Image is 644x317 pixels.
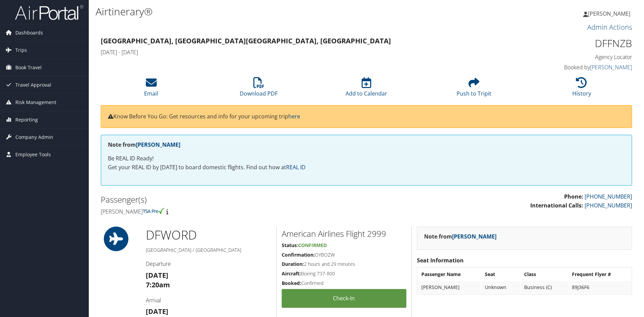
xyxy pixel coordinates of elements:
[146,307,168,316] strong: [DATE]
[282,280,407,287] h5: Confirmed
[572,81,591,97] a: History
[15,129,53,146] span: Company Admin
[585,202,632,209] a: [PHONE_NUMBER]
[424,233,496,240] strong: Note from
[481,268,520,280] th: Seat
[590,63,632,71] a: [PERSON_NAME]
[457,81,491,97] a: Push to Tripit
[146,297,271,304] h4: Arrival
[564,193,583,200] strong: Phone:
[585,193,632,200] a: [PHONE_NUMBER]
[481,281,520,293] td: Unknown
[136,141,180,148] a: [PERSON_NAME]
[146,271,168,280] strong: [DATE]
[101,36,391,45] strong: [GEOGRAPHIC_DATA], [GEOGRAPHIC_DATA] [GEOGRAPHIC_DATA], [GEOGRAPHIC_DATA]
[15,24,43,41] span: Dashboards
[15,146,51,163] span: Employee Tools
[108,141,180,148] strong: Note from
[282,270,407,277] h5: Boeing 737-800
[96,4,457,19] h1: Airtinerary®
[108,112,625,121] p: Know Before You Go: Get resources and info for your upcoming trip
[15,42,27,59] span: Trips
[144,81,158,97] a: Email
[101,208,361,215] h4: [PERSON_NAME]
[298,242,327,248] span: Confirmed
[452,233,496,240] a: [PERSON_NAME]
[507,53,632,61] h4: Agency Locator
[15,111,38,128] span: Reporting
[521,268,568,280] th: Class
[15,76,51,93] span: Travel Approval
[15,94,56,111] span: Risk Management
[282,280,301,286] strong: Booked:
[240,81,278,97] a: Download PDF
[146,227,271,244] h1: DFW ORD
[417,257,464,264] strong: Seat Information
[418,281,481,293] td: [PERSON_NAME]
[15,4,83,20] img: airportal-logo.png
[282,228,407,240] h2: American Airlines Flight 2999
[282,261,304,267] strong: Duration:
[146,280,170,289] strong: 7:20am
[146,260,271,268] h4: Departure
[282,242,298,248] strong: Status:
[146,247,271,254] h5: [GEOGRAPHIC_DATA] / [GEOGRAPHIC_DATA]
[282,261,407,268] h5: 2 hours and 29 minutes
[288,113,300,120] a: here
[101,48,497,56] h4: [DATE] - [DATE]
[588,10,630,17] span: [PERSON_NAME]
[346,81,387,97] a: Add to Calendar
[282,289,407,308] a: Check-in
[530,202,583,209] strong: International Calls:
[569,268,631,280] th: Frequent Flyer #
[418,268,481,280] th: Passenger Name
[108,154,625,172] p: Be REAL ID Ready! Get your REAL ID by [DATE] to board domestic flights. Find out how at
[143,208,165,214] img: tsa-precheck.png
[101,194,361,205] h2: Passenger(s)
[507,63,632,71] h4: Booked by
[507,36,632,51] h1: DFFNZB
[583,3,637,24] a: [PERSON_NAME]
[282,251,407,258] h5: OYBOZW
[521,281,568,293] td: Business (C)
[282,251,315,258] strong: Confirmation:
[282,270,301,277] strong: Aircraft:
[286,163,306,171] a: REAL ID
[15,59,42,76] span: Book Travel
[569,281,631,293] td: 89J36F6
[587,23,632,32] a: Admin Actions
